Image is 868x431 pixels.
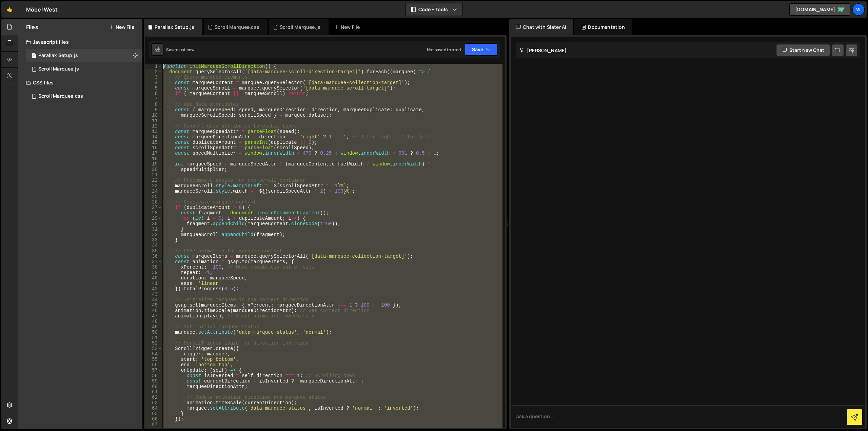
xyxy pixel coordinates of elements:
[145,91,162,96] div: 6
[145,80,162,85] div: 4
[145,189,162,194] div: 24
[145,346,162,351] div: 53
[26,5,58,14] div: Möbel West
[145,248,162,254] div: 35
[145,335,162,340] div: 51
[519,47,567,54] h2: [PERSON_NAME]
[145,259,162,265] div: 37
[334,24,362,31] div: New File
[145,85,162,91] div: 5
[145,107,162,113] div: 9
[145,75,162,80] div: 3
[32,54,36,59] span: 1
[145,156,162,161] div: 18
[178,47,194,53] div: just now
[145,167,162,172] div: 20
[145,265,162,270] div: 38
[145,134,162,140] div: 14
[145,422,162,427] div: 67
[145,270,162,275] div: 39
[18,76,142,90] div: CSS files
[145,378,162,384] div: 59
[145,183,162,189] div: 23
[145,178,162,183] div: 22
[145,118,162,123] div: 11
[789,3,850,16] a: [DOMAIN_NAME]
[26,62,142,76] div: 17391/48447.js
[145,313,162,319] div: 47
[145,210,162,216] div: 28
[574,19,632,35] div: Documentation
[145,140,162,145] div: 15
[26,23,38,31] h2: Files
[145,416,162,422] div: 66
[145,281,162,286] div: 41
[145,69,162,75] div: 2
[155,24,194,31] div: Parallax Setup.js
[145,237,162,243] div: 33
[145,373,162,378] div: 58
[145,286,162,292] div: 42
[145,368,162,373] div: 57
[145,297,162,302] div: 44
[145,324,162,330] div: 49
[145,362,162,368] div: 56
[776,44,830,56] button: Start new chat
[145,227,162,232] div: 31
[145,319,162,324] div: 48
[145,340,162,346] div: 52
[145,172,162,178] div: 21
[406,3,462,16] button: Code + Tools
[465,43,498,56] button: Save
[145,145,162,151] div: 16
[145,384,162,389] div: 60
[145,411,162,416] div: 65
[166,47,194,53] div: Saved
[145,205,162,210] div: 27
[145,199,162,205] div: 26
[145,406,162,411] div: 64
[215,24,259,31] div: Scroll Marquee.css
[145,389,162,395] div: 61
[26,49,142,62] div: 17391/48452.js
[18,35,142,49] div: Javascript files
[145,161,162,167] div: 19
[145,96,162,102] div: 7
[145,330,162,335] div: 50
[145,400,162,406] div: 63
[145,151,162,156] div: 17
[852,3,865,16] a: Vi
[1,1,18,18] a: 🤙
[145,243,162,248] div: 34
[145,64,162,69] div: 1
[38,53,78,59] div: Parallax Setup.js
[145,129,162,134] div: 13
[145,113,162,118] div: 10
[145,102,162,107] div: 8
[145,275,162,281] div: 40
[145,357,162,362] div: 55
[145,395,162,400] div: 62
[145,194,162,199] div: 25
[145,308,162,313] div: 46
[145,254,162,259] div: 36
[109,24,134,30] button: New File
[38,66,79,72] div: Scroll Marquee.js
[145,232,162,237] div: 32
[509,19,573,35] div: Chat with Slater AI
[38,93,83,99] div: Scroll Marquee.css
[26,90,142,103] div: 17391/48448.css
[427,47,461,53] div: Not saved to prod
[145,302,162,308] div: 45
[145,292,162,297] div: 43
[145,123,162,129] div: 12
[145,216,162,221] div: 29
[145,221,162,227] div: 30
[280,24,320,31] div: Scroll Marquee.js
[145,351,162,357] div: 54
